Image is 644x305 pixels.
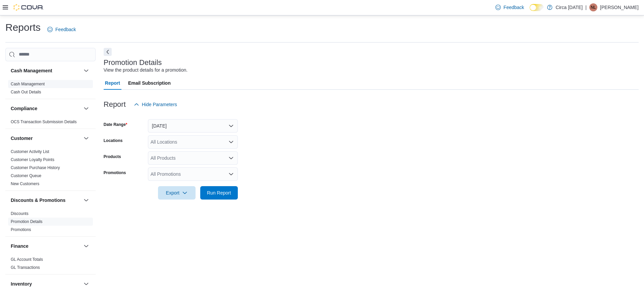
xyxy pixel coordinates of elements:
[5,148,96,190] div: Customer
[11,197,65,204] h3: Discounts & Promotions
[11,82,45,86] a: Cash Management
[11,165,60,170] span: Customer Purchase History
[228,171,234,177] button: Open list of options
[5,21,41,34] h1: Reports
[104,170,126,175] label: Promotions
[207,189,231,196] span: Run Report
[11,89,41,95] span: Cash Out Details
[11,227,31,232] a: Promotions
[11,119,77,125] span: OCS Transaction Submission Details
[158,186,196,200] button: Export
[11,135,81,142] button: Customer
[13,4,44,11] img: Cova
[11,265,40,270] span: GL Transactions
[503,4,524,11] span: Feedback
[11,149,49,154] a: Customer Activity List
[82,134,90,142] button: Customer
[11,157,54,162] span: Customer Loyalty Points
[228,139,234,145] button: Open list of options
[11,181,39,186] a: New Customers
[82,104,90,112] button: Compliance
[5,118,96,129] div: Compliance
[11,227,31,232] span: Promotions
[82,242,90,250] button: Finance
[11,67,81,74] button: Cash Management
[200,186,238,200] button: Run Report
[530,11,530,11] span: Dark Mode
[104,122,127,127] label: Date Range
[162,186,192,200] span: Export
[11,81,45,87] span: Cash Management
[11,243,81,249] button: Finance
[82,280,90,288] button: Inventory
[11,120,77,124] a: OCS Transaction Submission Details
[591,3,596,11] span: NL
[585,3,587,11] p: |
[148,119,238,133] button: [DATE]
[104,48,112,56] button: Next
[104,59,162,67] h3: Promotion Details
[11,173,41,178] span: Customer Queue
[55,26,76,33] span: Feedback
[11,219,43,224] a: Promotion Details
[11,257,43,262] a: GL Account Totals
[104,138,123,143] label: Locations
[11,173,41,178] a: Customer Queue
[11,219,43,224] span: Promotion Details
[82,196,90,204] button: Discounts & Promotions
[11,211,29,216] span: Discounts
[11,281,32,287] h3: Inventory
[104,67,187,74] div: View the product details for a promotion.
[11,265,40,270] a: GL Transactions
[11,149,49,154] span: Customer Activity List
[530,4,544,11] input: Dark Mode
[104,100,126,108] h3: Report
[556,3,583,11] p: Circa [DATE]
[11,157,54,162] a: Customer Loyalty Points
[5,80,96,99] div: Cash Management
[11,67,52,74] h3: Cash Management
[600,3,639,11] p: [PERSON_NAME]
[11,243,29,249] h3: Finance
[493,1,527,14] a: Feedback
[11,105,37,112] h3: Compliance
[5,210,96,236] div: Discounts & Promotions
[45,23,78,36] a: Feedback
[105,76,120,90] span: Report
[104,154,121,159] label: Products
[128,76,171,90] span: Email Subscription
[11,165,60,170] a: Customer Purchase History
[11,211,29,216] a: Discounts
[11,281,81,287] button: Inventory
[142,101,177,108] span: Hide Parameters
[82,67,90,75] button: Cash Management
[11,90,41,94] a: Cash Out Details
[11,105,81,112] button: Compliance
[11,197,81,204] button: Discounts & Promotions
[5,255,96,274] div: Finance
[11,257,43,262] span: GL Account Totals
[228,155,234,161] button: Open list of options
[11,135,33,142] h3: Customer
[131,98,180,111] button: Hide Parameters
[589,3,597,11] div: Natasha Livermore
